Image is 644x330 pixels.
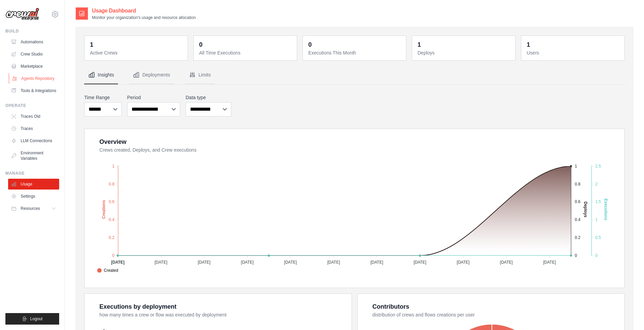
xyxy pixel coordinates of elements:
[284,260,297,265] tspan: [DATE]
[8,61,59,72] a: Marketplace
[603,199,608,220] text: Executions
[5,171,59,176] div: Manage
[595,217,598,222] tspan: 1
[595,235,601,240] tspan: 0.5
[595,253,598,258] tspan: 0
[5,313,59,325] button: Logout
[111,260,124,265] tspan: [DATE]
[8,85,59,96] a: Tools & Integrations
[575,164,577,169] tspan: 1
[575,235,580,240] tspan: 0.2
[575,217,580,222] tspan: 0.4
[413,260,426,265] tspan: [DATE]
[90,40,93,49] div: 1
[575,253,577,258] tspan: 0
[5,103,59,108] div: Operate
[109,217,115,222] tspan: 0.4
[99,137,126,147] div: Overview
[418,40,421,49] div: 1
[373,302,409,311] div: Contributors
[8,37,59,47] a: Automations
[30,316,43,322] span: Logout
[8,123,59,134] a: Traces
[84,94,122,101] label: Time Range
[101,200,106,219] text: Creations
[8,191,59,202] a: Settings
[500,260,513,265] tspan: [DATE]
[527,49,620,56] dt: Users
[90,49,184,56] dt: Active Crews
[8,135,59,146] a: LLM Connections
[154,260,167,265] tspan: [DATE]
[308,49,402,56] dt: Executions This Month
[112,164,115,169] tspan: 1
[371,260,383,265] tspan: [DATE]
[575,199,580,204] tspan: 0.6
[109,235,115,240] tspan: 0.2
[8,111,59,122] a: Traces Old
[527,40,530,49] div: 1
[373,311,617,318] dt: distribution of crews and flows creations per user
[99,147,616,153] dt: Crews created, Deploys, and Crew executions
[127,94,180,101] label: Period
[583,202,588,218] text: Deploys
[186,94,231,101] label: Data type
[199,40,202,49] div: 0
[109,182,115,186] tspan: 0.8
[84,66,625,84] nav: Tabs
[595,199,601,204] tspan: 1.5
[327,260,340,265] tspan: [DATE]
[97,267,118,273] span: Created
[21,206,40,211] span: Resources
[92,7,196,15] h2: Usage Dashboard
[5,28,59,34] div: Build
[543,260,556,265] tspan: [DATE]
[84,66,118,84] button: Insights
[129,66,174,84] button: Deployments
[112,253,115,258] tspan: 0
[595,164,601,169] tspan: 2.5
[8,179,59,190] a: Usage
[9,73,60,84] a: Agents Repository
[199,49,293,56] dt: All Time Executions
[99,311,343,318] dt: how many times a crew or flow was executed by deployment
[8,203,59,214] button: Resources
[575,182,580,186] tspan: 0.8
[418,49,511,56] dt: Deploys
[99,302,176,311] div: Executions by deployment
[241,260,254,265] tspan: [DATE]
[185,66,215,84] button: Limits
[457,260,470,265] tspan: [DATE]
[198,260,211,265] tspan: [DATE]
[8,49,59,60] a: Crew Studio
[5,8,39,21] img: Logo
[308,40,312,49] div: 0
[8,148,59,164] a: Environment Variables
[92,15,196,20] p: Monitor your organization's usage and resource allocation
[109,199,115,204] tspan: 0.6
[595,182,598,186] tspan: 2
